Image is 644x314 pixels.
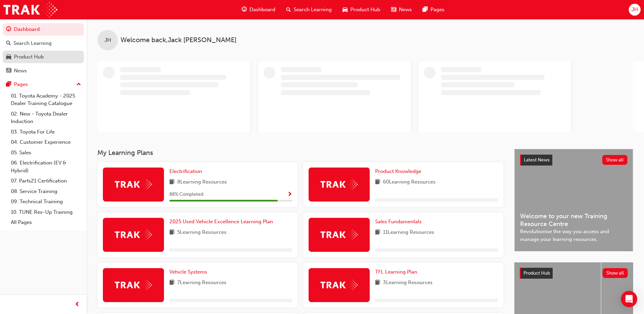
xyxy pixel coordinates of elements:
[383,178,436,187] span: 60 Learning Resources
[14,53,44,61] div: Product Hub
[169,168,205,175] a: Electrification
[115,229,152,240] img: Trak
[169,268,210,276] a: Vehicle Systems
[169,168,202,174] span: Electrification
[281,3,337,17] a: search-iconSearch Learning
[3,65,84,77] a: News
[375,218,424,226] a: Sales Fundamentals
[375,168,421,174] span: Product Knowledge
[417,3,450,17] a: pages-iconPages
[8,147,84,158] a: 05. Sales
[286,5,291,14] span: search-icon
[375,178,380,187] span: book-icon
[8,109,84,127] a: 02. New - Toyota Dealer Induction
[169,228,174,237] span: book-icon
[14,67,27,75] div: News
[320,280,358,290] img: Trak
[383,279,433,287] span: 3 Learning Resources
[169,191,203,198] span: 88 % Completed
[375,279,380,287] span: book-icon
[169,218,276,226] a: 2025 Used Vehicle Excellence Learning Plan
[514,149,633,251] a: Latest NewsShow allWelcome to your new Training Resource CentreRevolutionise the way you access a...
[375,228,380,237] span: book-icon
[375,168,424,175] a: Product Knowledge
[6,82,11,88] span: pages-icon
[386,3,417,17] a: news-iconNews
[8,217,84,228] a: All Pages
[520,212,627,228] span: Welcome to your new Training Resource Centre
[6,68,11,74] span: news-icon
[115,179,152,190] img: Trak
[621,291,637,307] div: Open Intercom Messenger
[8,127,84,137] a: 03. Toyota For Life
[8,186,84,197] a: 08. Service Training
[3,23,84,36] a: Dashboard
[294,6,332,14] span: Search Learning
[337,3,386,17] a: car-iconProduct Hub
[121,36,237,44] span: Welcome back , Jack [PERSON_NAME]
[602,155,628,165] button: Show all
[3,51,84,63] a: Product Hub
[320,229,358,240] img: Trak
[3,22,84,78] button: DashboardSearch LearningProduct HubNews
[75,300,80,309] span: prev-icon
[250,6,275,14] span: Dashboard
[375,268,420,276] a: TFL Learning Plan
[631,6,638,14] span: JH
[629,4,641,16] button: JH
[14,39,52,47] div: Search Learning
[603,268,628,278] button: Show all
[520,228,627,243] span: Revolutionise the way you access and manage your learning resources.
[14,81,28,88] div: Pages
[169,279,174,287] span: book-icon
[177,279,226,287] span: 7 Learning Resources
[3,78,84,91] button: Pages
[287,190,292,199] button: Show Progress
[169,219,273,225] span: 2025 Used Vehicle Excellence Learning Plan
[6,54,11,60] span: car-icon
[6,40,11,47] span: search-icon
[169,269,207,275] span: Vehicle Systems
[375,219,422,225] span: Sales Fundamentals
[115,280,152,290] img: Trak
[177,178,227,187] span: 8 Learning Resources
[242,5,247,14] span: guage-icon
[6,27,11,33] span: guage-icon
[320,179,358,190] img: Trak
[8,176,84,186] a: 07. Parts21 Certification
[97,149,503,157] h3: My Learning Plans
[520,155,627,165] a: Latest NewsShow all
[236,3,281,17] a: guage-iconDashboard
[383,228,434,237] span: 11 Learning Resources
[524,157,550,163] span: Latest News
[8,207,84,217] a: 10. TUNE Rev-Up Training
[391,5,396,14] span: news-icon
[8,137,84,147] a: 04. Customer Experience
[8,91,84,109] a: 01. Toyota Academy - 2025 Dealer Training Catalogue
[375,269,417,275] span: TFL Learning Plan
[343,5,348,14] span: car-icon
[523,270,550,276] span: Product Hub
[520,268,628,279] a: Product HubShow all
[399,6,412,14] span: News
[3,2,57,17] img: Trak
[177,228,226,237] span: 5 Learning Resources
[3,37,84,50] a: Search Learning
[423,5,428,14] span: pages-icon
[8,196,84,207] a: 09. Technical Training
[287,192,292,198] span: Show Progress
[8,158,84,176] a: 06. Electrification (EV & Hybrid)
[169,178,174,187] span: book-icon
[350,6,380,14] span: Product Hub
[76,80,81,89] span: up-icon
[105,36,111,44] span: JH
[430,6,444,14] span: Pages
